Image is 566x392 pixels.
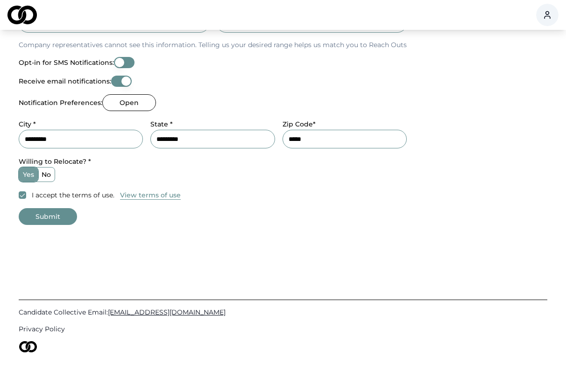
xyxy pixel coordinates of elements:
label: Notification Preferences: [19,99,102,106]
label: City * [19,120,36,128]
a: Candidate Collective Email:[EMAIL_ADDRESS][DOMAIN_NAME] [19,308,547,317]
button: Submit [19,208,77,225]
span: [EMAIL_ADDRESS][DOMAIN_NAME] [108,308,226,316]
a: View terms of use [120,189,181,201]
label: Receive email notifications: [19,78,111,84]
label: no [38,168,55,182]
p: Company representatives cannot see this information. Telling us your desired range helps us match... [19,40,407,49]
label: I accept the terms of use. [32,190,114,200]
label: yes [19,168,38,182]
button: Open [102,94,156,111]
img: logo [7,6,37,24]
label: State * [150,120,173,128]
img: logo [19,341,37,352]
label: Opt-in for SMS Notifications: [19,59,114,66]
button: View terms of use [120,190,181,200]
a: Privacy Policy [19,324,547,334]
label: Willing to Relocate? * [19,157,91,166]
label: Zip Code* [283,120,316,128]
